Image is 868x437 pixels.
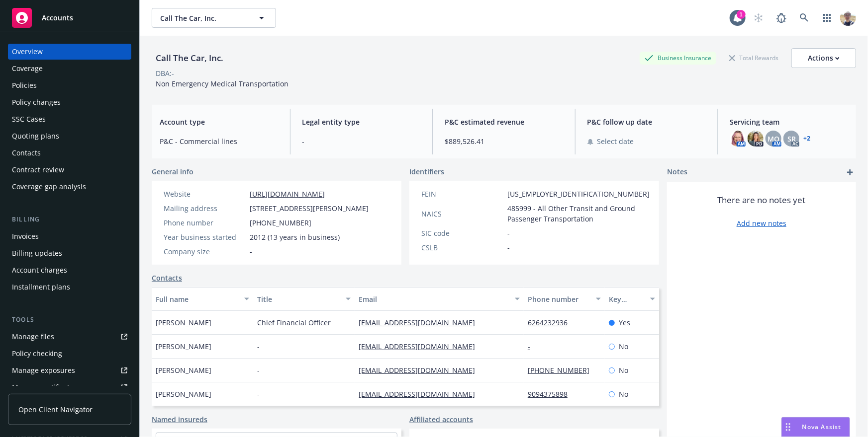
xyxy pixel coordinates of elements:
a: Add new notes [737,218,786,228]
a: Coverage [8,61,131,76]
span: Nova Assist [802,423,842,431]
div: Coverage gap analysis [12,179,86,195]
div: SSC Cases [12,111,46,127]
div: Policy checking [12,346,62,362]
span: - [257,389,260,399]
a: Policies [8,77,131,93]
span: - [250,246,252,257]
div: Installment plans [12,279,70,295]
a: Start snowing [749,8,769,28]
div: Contacts [12,145,41,161]
a: [PHONE_NUMBER] [528,365,597,375]
img: photo [730,131,746,146]
div: Title [257,294,340,304]
div: Call The Car, Inc. [152,52,227,65]
div: Manage files [12,329,54,345]
div: Business Insurance [640,52,716,64]
span: Servicing team [730,117,848,127]
button: Call The Car, Inc. [152,8,276,28]
div: Contract review [12,162,64,178]
a: - [528,342,538,351]
a: Contract review [8,162,131,178]
span: Accounts [42,14,73,22]
span: - [257,365,260,375]
span: MQ [768,134,779,144]
div: CSLB [421,242,503,253]
span: [PHONE_NUMBER] [250,218,311,228]
a: Affiliated accounts [409,414,473,425]
a: Manage certificates [8,379,131,395]
span: [US_EMPLOYER_IDENTIFICATION_NUMBER] [507,189,650,199]
div: Policy changes [12,94,61,110]
div: 1 [737,10,746,19]
div: DBA: - [156,68,174,78]
span: - [507,242,510,253]
button: Title [253,287,355,311]
span: P&C estimated revenue [445,117,563,127]
a: add [844,166,856,178]
span: - [507,228,510,238]
div: Account charges [12,262,67,278]
a: Policy checking [8,346,131,362]
span: Non Emergency Medical Transportation [156,79,289,88]
img: photo [840,10,856,26]
a: [URL][DOMAIN_NAME] [250,189,325,199]
a: SSC Cases [8,111,131,127]
span: Call The Car, Inc. [160,13,246,23]
span: Yes [619,317,630,328]
div: Drag to move [782,418,794,437]
a: Billing updates [8,245,131,261]
button: Nova Assist [781,417,850,437]
span: [PERSON_NAME] [156,365,211,375]
a: Installment plans [8,279,131,295]
span: [PERSON_NAME] [156,317,211,328]
span: [STREET_ADDRESS][PERSON_NAME] [250,203,369,214]
a: Contacts [152,273,182,283]
span: SR [787,134,796,144]
div: Tools [8,315,131,325]
div: Manage exposures [12,363,75,378]
a: Quoting plans [8,128,131,144]
button: Actions [791,48,856,68]
div: Phone number [164,218,246,228]
span: There are no notes yet [718,194,806,206]
a: Contacts [8,145,131,161]
img: photo [748,131,764,146]
a: [EMAIL_ADDRESS][DOMAIN_NAME] [359,365,483,375]
span: No [619,341,628,352]
a: +2 [803,136,810,142]
button: Email [355,287,524,311]
a: Manage exposures [8,363,131,378]
div: Total Rewards [724,52,783,64]
div: Phone number [528,294,590,304]
span: Account type [160,117,278,127]
div: Year business started [164,232,246,242]
a: Named insureds [152,414,207,425]
span: 2012 (13 years in business) [250,232,340,242]
a: Account charges [8,262,131,278]
span: Open Client Navigator [18,404,93,415]
div: SIC code [421,228,503,238]
span: [PERSON_NAME] [156,389,211,399]
a: [EMAIL_ADDRESS][DOMAIN_NAME] [359,318,483,327]
a: 9094375898 [528,389,576,399]
div: Email [359,294,509,304]
a: Invoices [8,228,131,244]
div: Coverage [12,61,43,76]
span: General info [152,166,193,177]
div: Billing updates [12,245,62,261]
span: No [619,365,628,375]
div: Quoting plans [12,128,59,144]
span: - [257,341,260,352]
span: Select date [597,136,634,146]
span: Legal entity type [302,117,421,127]
span: - [302,136,421,146]
div: Policies [12,77,37,93]
a: 6264232936 [528,318,576,327]
a: Accounts [8,4,131,32]
a: Coverage gap analysis [8,179,131,195]
span: Identifiers [409,166,444,177]
a: Manage files [8,329,131,345]
span: No [619,389,628,399]
div: NAICS [421,209,503,219]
